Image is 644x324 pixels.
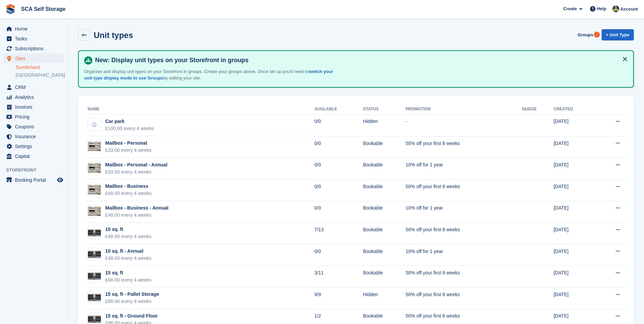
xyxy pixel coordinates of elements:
[3,151,64,161] a: menu
[406,201,522,223] td: 10% off for 1 year
[15,175,56,185] span: Booking Portal
[92,56,628,64] h4: New: Display unit types on your Storefront in groups
[15,151,56,161] span: Capital
[3,34,64,43] a: menu
[314,201,363,223] td: 0/0
[84,68,339,82] p: Organise and display unit types on your Storefront in groups. Create your groups above. Once set ...
[3,122,64,131] a: menu
[15,54,56,63] span: Sites
[105,298,159,305] div: £68.00 every 4 weeks
[15,142,56,151] span: Settings
[88,316,101,323] img: 15%20SQ.FT.jpg
[363,244,405,266] td: Bookable
[3,175,64,185] a: menu
[15,132,56,141] span: Insurance
[314,223,363,245] td: 7/13
[554,158,595,180] td: [DATE]
[406,158,522,180] td: 10% off for 1 year
[3,92,64,102] a: menu
[15,122,56,131] span: Coupons
[522,104,554,115] th: Nudge
[88,229,101,237] img: 15%20SQ.FT.jpg
[363,114,405,136] td: Hidden
[597,5,606,12] span: Help
[3,83,64,92] a: menu
[406,287,522,309] td: 50% off your first 8 weeks
[18,3,68,15] a: SCA Self Storage
[88,206,101,216] img: Unknown-4.jpeg
[554,179,595,201] td: [DATE]
[3,132,64,141] a: menu
[88,294,101,301] img: 15%20SQ.FT.jpg
[363,136,405,158] td: Bookable
[105,276,151,284] div: £68.00 every 4 weeks
[363,266,405,288] td: Bookable
[554,114,595,136] td: [DATE]
[363,201,405,223] td: Bookable
[554,223,595,245] td: [DATE]
[88,163,101,173] img: Unknown-4.jpeg
[105,248,151,255] div: 10 sq. ft - Annual
[105,212,168,219] div: £48.00 every 4 weeks
[594,32,600,38] div: Tooltip anchor
[554,201,595,223] td: [DATE]
[105,312,158,320] div: 15 sq. ft - Ground Floor
[15,112,56,122] span: Pricing
[602,29,634,40] a: + Unit Type
[105,147,151,154] div: £33.00 every 4 weeks
[105,168,167,176] div: £33.00 every 4 weeks
[363,158,405,180] td: Bookable
[105,140,151,147] div: Mailbox - Personal
[105,233,151,240] div: £48.00 every 4 weeks
[406,104,522,115] th: Promotion
[15,24,56,34] span: Home
[314,158,363,180] td: 0/0
[314,244,363,266] td: 0/0
[105,255,151,262] div: £48.00 every 4 weeks
[105,125,154,132] div: £100.00 every 4 weeks
[3,142,64,151] a: menu
[554,104,595,115] th: Created
[105,190,151,197] div: £48.00 every 4 weeks
[105,204,168,212] div: Mailbox - Business - Annual
[406,136,522,158] td: 50% off your first 8 weeks
[363,104,405,115] th: Status
[5,4,16,14] img: stora-icon-8386f47178a22dfd0bd8f6a31ec36ba5ce8667c1dd55bd0f319d3a0aa187defe.svg
[105,226,151,233] div: 10 sq. ft
[314,179,363,201] td: 0/0
[3,54,64,63] a: menu
[406,179,522,201] td: 50% off your first 8 weeks
[554,266,595,288] td: [DATE]
[612,5,619,12] img: Thomas Webb
[15,83,56,92] span: CRM
[6,167,68,174] span: Storefront
[314,104,363,115] th: Available
[314,287,363,309] td: 9/9
[3,44,64,53] a: menu
[105,269,151,276] div: 15 sq. ft
[88,185,101,195] img: Unknown-4.jpeg
[15,92,56,102] span: Analytics
[15,34,56,43] span: Tasks
[86,104,314,115] th: Name
[363,179,405,201] td: Bookable
[88,118,101,131] img: blank-unit-type-icon-ffbac7b88ba66c5e286b0e438baccc4b9c83835d4c34f86887a83fc20ec27e7b.svg
[406,244,522,266] td: 10% off for 1 year
[620,6,638,13] span: Account
[575,29,596,40] a: Groups
[554,136,595,158] td: [DATE]
[363,223,405,245] td: Bookable
[3,102,64,112] a: menu
[314,266,363,288] td: 3/11
[406,266,522,288] td: 50% off your first 8 weeks
[16,64,64,71] a: Sunderland
[554,244,595,266] td: [DATE]
[3,24,64,34] a: menu
[16,72,64,78] a: [GEOGRAPHIC_DATA]
[105,161,167,168] div: Mailbox - Personal - Annual
[563,5,577,12] span: Create
[105,291,159,298] div: 15 sq. ft - Pallet Storage
[88,251,101,258] img: 15%20SQ.FT.jpg
[314,114,363,136] td: 0/0
[406,114,522,136] td: -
